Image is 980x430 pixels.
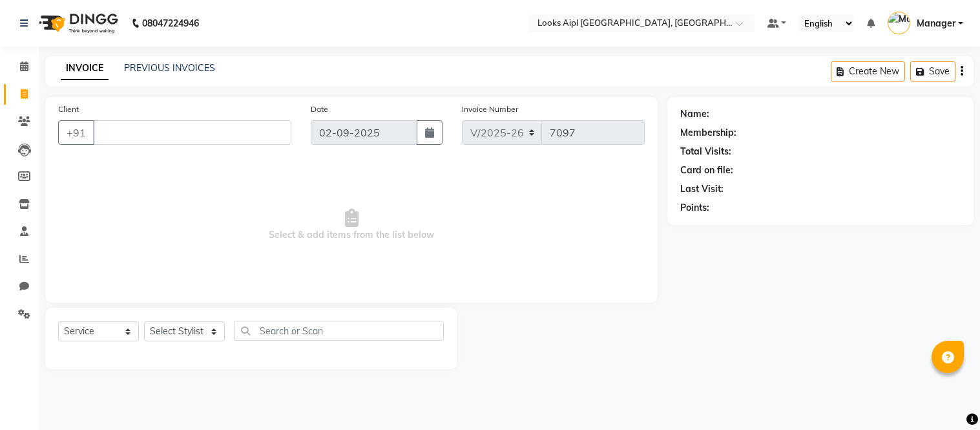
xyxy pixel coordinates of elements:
[33,5,121,41] img: logo
[462,103,518,115] label: Invoice Number
[680,201,709,215] div: Points:
[680,107,709,121] div: Name:
[58,120,94,145] button: +91
[235,321,444,341] input: Search or Scan
[926,378,967,417] iframe: chat widget
[93,120,291,145] input: Search by Name/Mobile/Email/Code
[680,145,731,158] div: Total Visits:
[910,61,955,81] button: Save
[58,160,645,290] span: Select & add items from the list below
[888,12,910,34] img: Manager
[680,182,724,196] div: Last Visit:
[917,17,955,30] span: Manager
[58,103,79,115] label: Client
[61,57,109,80] a: INVOICE
[124,62,215,74] a: PREVIOUS INVOICES
[311,103,328,115] label: Date
[142,5,199,41] b: 08047224946
[680,164,733,177] div: Card on file:
[831,61,905,81] button: Create New
[680,126,736,140] div: Membership:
